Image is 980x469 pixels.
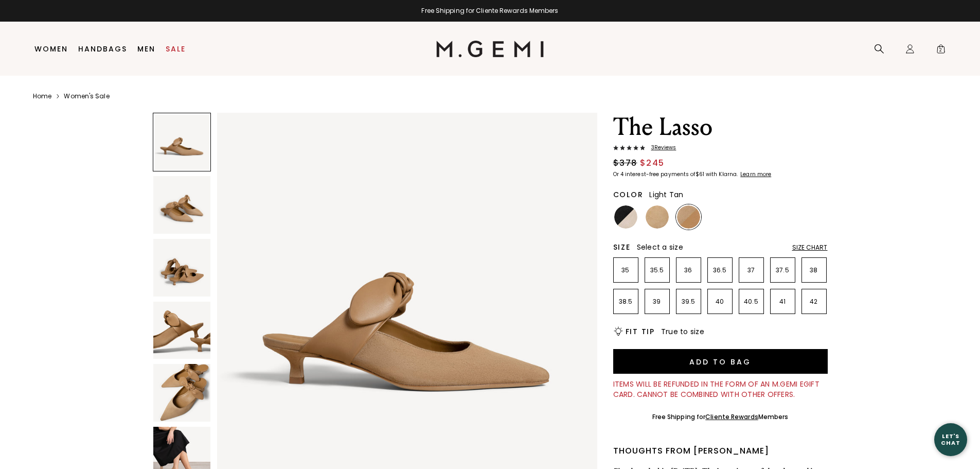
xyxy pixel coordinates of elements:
img: Black/Sandstone [614,205,637,229]
p: 40 [708,298,732,306]
span: $378 [613,157,637,169]
a: Women [34,45,68,53]
p: 36 [676,266,701,274]
p: 37 [739,266,763,274]
p: 37.5 [771,266,795,274]
klarna-placement-style-cta: Learn more [740,170,771,178]
img: The Lasso [153,239,211,297]
p: 36.5 [708,266,732,274]
div: Thoughts from [PERSON_NAME] [613,445,828,457]
button: Add to Bag [613,349,828,374]
a: Sale [166,45,186,53]
klarna-placement-style-body: Or 4 interest-free payments of [613,170,696,178]
span: Select a size [637,242,683,252]
p: 39 [645,298,669,306]
span: Light Tan [649,189,683,200]
a: Handbags [78,45,127,53]
klarna-placement-style-body: with Klarna [706,170,739,178]
a: Learn more [739,171,771,178]
p: 38.5 [614,298,638,306]
span: $245 [640,157,665,169]
p: 40.5 [739,298,763,306]
span: 2 [936,46,946,56]
p: 38 [802,266,826,274]
div: Let's Chat [934,433,967,446]
img: The Lasso [153,176,211,234]
h2: Fit Tip [626,327,655,336]
img: M.Gemi [436,41,544,57]
img: The Lasso [153,364,211,422]
p: 35 [614,266,638,274]
img: The Lasso [153,302,211,359]
h1: The Lasso [613,113,828,142]
klarna-placement-style-amount: $61 [696,170,704,178]
img: Beige [646,205,669,229]
span: 3 Review s [645,145,676,151]
a: Men [137,45,155,53]
p: 39.5 [676,298,701,306]
p: 42 [802,298,826,306]
h2: Size [613,243,631,251]
p: 41 [771,298,795,306]
a: Home [33,92,51,100]
div: Size Chart [792,244,828,252]
span: True to size [661,326,704,337]
img: Light Tan [677,205,700,229]
p: 35.5 [645,266,669,274]
h2: Color [613,190,644,199]
div: Free Shipping for Members [652,413,789,421]
a: Women's Sale [64,92,109,100]
a: 3Reviews [613,145,828,153]
a: Cliente Rewards [705,412,758,421]
div: Items will be refunded in the form of an M.Gemi eGift Card. Cannot be combined with other offers. [613,379,828,399]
